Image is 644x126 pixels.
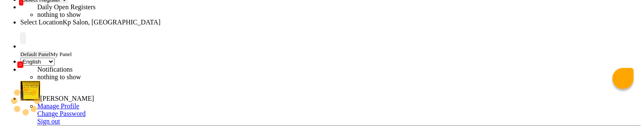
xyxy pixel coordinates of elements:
a: Manage Profile [37,102,79,110]
a: Sign out [37,118,60,125]
span: 25 [17,62,23,68]
span: [PERSON_NAME] [40,95,94,102]
span: Default Panel [20,51,50,57]
a: Change Password [37,110,86,117]
div: Daily Open Registers [37,3,249,11]
div: Notifications [37,66,249,73]
li: nothing to show [37,73,249,81]
li: nothing to show [37,11,249,19]
span: My Panel [50,51,72,57]
img: Dhiraj Mokal [20,81,40,101]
